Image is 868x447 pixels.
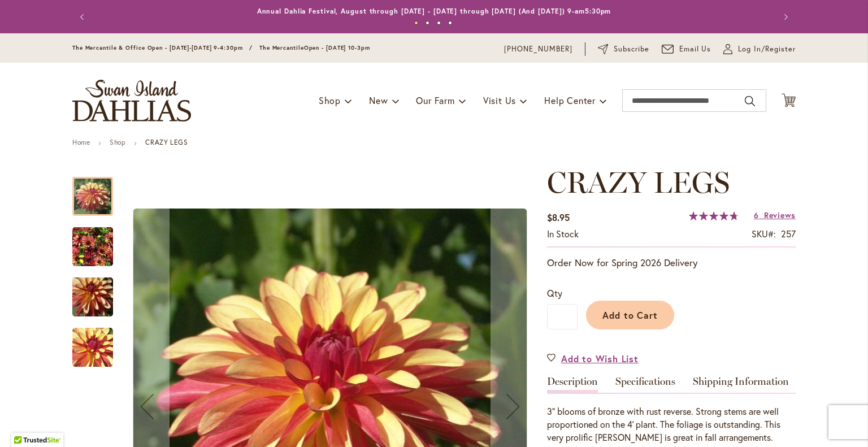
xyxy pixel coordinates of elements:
[72,44,304,51] span: The Mercantile & Office Open - [DATE]-[DATE] 9-4:30pm / The Mercantile
[414,21,418,25] button: 1 of 4
[72,220,113,274] img: CRAZY LEGS
[754,210,796,220] a: 6 Reviews
[110,138,125,146] a: Shop
[369,94,388,106] span: New
[773,6,796,28] button: Next
[598,44,649,55] a: Subscribe
[547,211,570,223] span: $8.95
[723,44,796,55] a: Log In/Register
[693,376,789,393] a: Shipping Information
[614,44,649,55] span: Subscribe
[544,94,596,106] span: Help Center
[679,44,711,55] span: Email Us
[437,21,441,25] button: 3 of 4
[547,228,579,240] span: In stock
[764,210,796,220] span: Reviews
[547,256,796,270] p: Order Now for Spring 2026 Delivery
[781,228,796,241] div: 257
[304,44,370,51] span: Open - [DATE] 10-3pm
[416,94,454,106] span: Our Farm
[752,228,776,240] strong: SKU
[145,138,188,146] strong: CRAZY LEGS
[547,164,730,200] span: CRAZY LEGS
[561,352,639,365] span: Add to Wish List
[547,352,639,365] a: Add to Wish List
[547,287,562,299] span: Qty
[72,166,124,216] div: CRAZY LEGS
[319,94,341,106] span: Shop
[72,80,191,121] a: store logo
[586,301,674,329] button: Add to Cart
[72,327,113,368] img: CRAZY LEGS
[547,376,796,444] div: Detailed Product Info
[738,44,796,55] span: Log In/Register
[72,138,90,146] a: Home
[662,44,711,55] a: Email Us
[257,7,611,15] a: Annual Dahlia Festival, August through [DATE] - [DATE] through [DATE] (And [DATE]) 9-am5:30pm
[602,309,658,321] span: Add to Cart
[615,376,675,393] a: Specifications
[547,228,579,241] div: Availability
[72,266,124,316] div: CRAZY LEGS
[504,44,572,55] a: [PHONE_NUMBER]
[547,405,796,444] div: 3" blooms of bronze with rust reverse. Strong stems are well proportioned on the 4' plant. The fo...
[72,216,124,266] div: CRAZY LEGS
[72,316,113,367] div: CRAZY LEGS
[72,6,95,28] button: Previous
[52,270,133,324] img: CRAZY LEGS
[426,21,429,25] button: 2 of 4
[448,21,452,25] button: 4 of 4
[754,210,759,220] span: 6
[547,376,598,393] a: Description
[689,211,739,220] div: 96%
[483,94,516,106] span: Visit Us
